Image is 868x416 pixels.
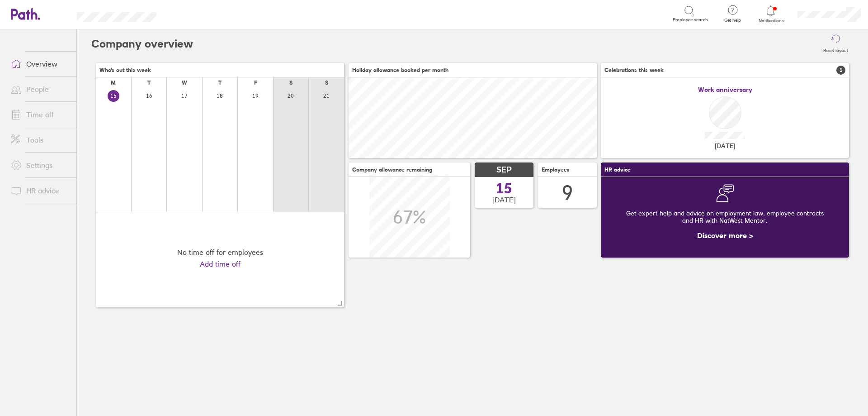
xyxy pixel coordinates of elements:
h2: Company overview [91,29,193,58]
span: Notifications [756,18,786,24]
a: HR advice [4,182,76,200]
span: Celebrations this week [604,67,664,73]
div: F [254,80,257,86]
div: 9 [562,181,573,204]
span: [DATE] [715,142,735,149]
a: Tools [4,131,76,149]
span: 1 [836,66,845,75]
span: Who's out this week [99,67,151,73]
span: [DATE] [492,196,516,204]
a: Discover more > [697,231,753,240]
div: M [111,80,116,86]
span: SEP [496,165,512,175]
div: S [289,80,292,86]
div: S [325,80,328,86]
a: Settings [4,156,76,174]
a: Overview [4,55,76,73]
div: Search [181,10,204,18]
div: T [147,80,151,86]
span: Get help [718,18,747,23]
div: No time off for employees [177,248,263,256]
div: T [218,80,222,86]
span: Employee search [673,17,708,23]
span: HR advice [604,167,631,173]
span: 15 [496,181,512,196]
span: Employees [542,167,570,173]
button: Reset layout [818,29,854,58]
a: People [4,80,76,98]
a: Time off [4,105,76,124]
div: Get expert help and advice on employment law, employee contracts and HR with NatWest Mentor. [608,202,842,231]
span: Holiday allowance booked per month [352,67,448,73]
div: W [182,80,187,86]
a: Notifications [756,5,786,24]
span: Work anniversary [698,86,752,93]
label: Reset layout [818,45,854,53]
span: Company allowance remaining [352,167,432,173]
a: Add time off [200,260,241,268]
